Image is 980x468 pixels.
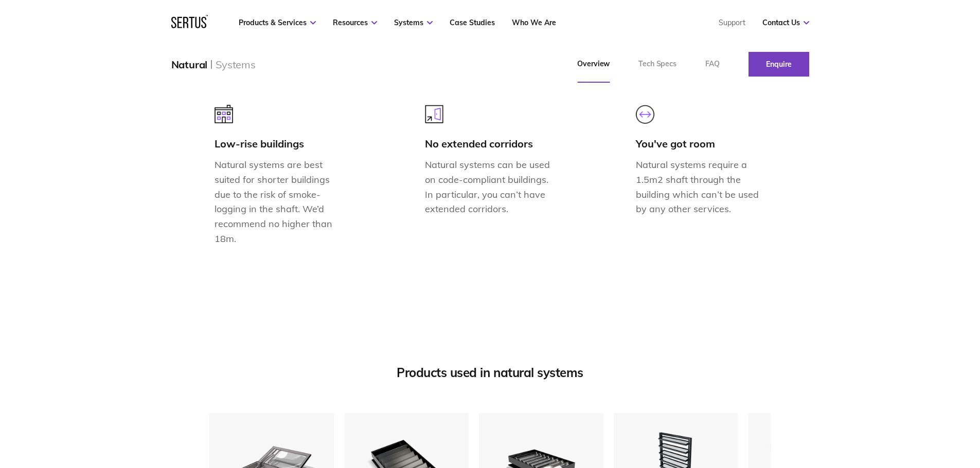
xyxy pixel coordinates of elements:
a: Support [719,18,745,27]
a: Products & Services [239,18,316,27]
p: Natural systems require a 1.5m2 shaft through the building which can’t be used by any other servi... [636,158,766,217]
div: Natural [171,58,208,71]
a: Who We Are [512,18,556,27]
a: FAQ [691,46,734,83]
p: Natural systems can be used on code-compliant buildings. In particular, you can’t have extended c... [425,158,555,217]
a: Enquire [749,52,809,77]
iframe: Chat Widget [795,349,980,468]
div: No extended corridors [425,137,555,150]
div: You've got room [636,137,766,150]
div: Low-rise buildings [215,137,345,150]
a: Tech Specs [624,46,691,83]
p: Natural systems are best suited for shorter buildings due to the risk of smoke-logging in the sha... [215,158,345,247]
a: Systems [394,18,433,27]
a: Contact Us [762,18,809,27]
div: Products used in natural systems [209,365,771,380]
a: Resources [333,18,377,27]
div: Systems [216,58,256,71]
a: Case Studies [450,18,495,27]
